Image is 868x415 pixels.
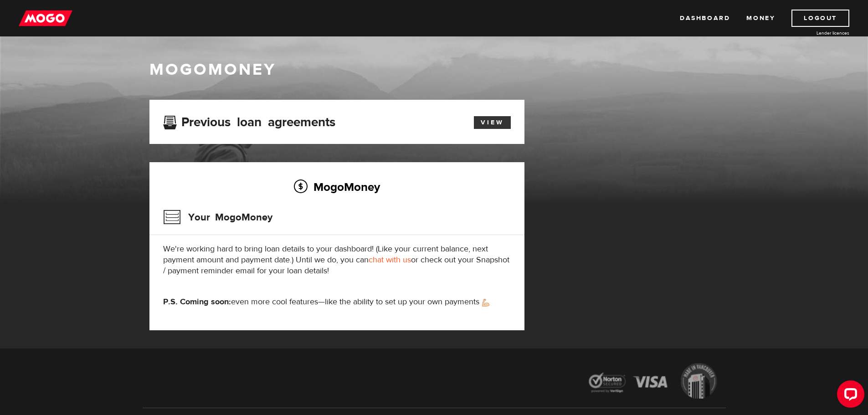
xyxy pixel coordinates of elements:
[369,255,411,265] a: chat with us
[791,10,849,27] a: Logout
[163,115,335,127] h3: Previous loan agreements
[163,297,511,307] p: even more cool features—like the ability to set up your own payments
[163,297,231,307] strong: P.S. Coming soon:
[474,116,511,129] a: View
[149,60,719,79] h1: MogoMoney
[580,356,726,408] img: legal-icons-92a2ffecb4d32d839781d1b4e4802d7b.png
[482,299,489,307] img: strong arm emoji
[781,30,849,36] a: Lender licences
[830,377,868,415] iframe: LiveChat chat widget
[680,10,730,27] a: Dashboard
[19,10,72,27] img: mogo_logo-11ee424be714fa7cbb0f0f49df9e16ec.png
[163,177,511,196] h2: MogoMoney
[746,10,775,27] a: Money
[163,205,272,229] h3: Your MogoMoney
[163,244,511,277] p: We're working hard to bring loan details to your dashboard! (Like your current balance, next paym...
